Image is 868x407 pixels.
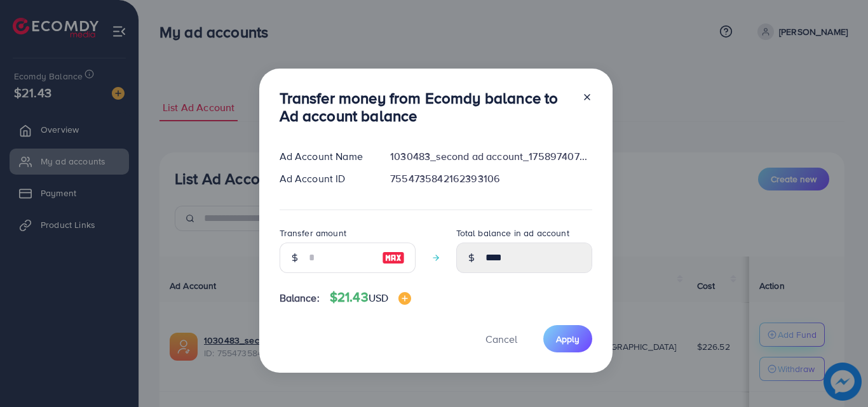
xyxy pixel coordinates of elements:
button: Cancel [470,325,533,352]
h4: $21.43 [330,290,411,305]
span: USD [369,291,388,305]
span: Balance: [280,291,320,305]
label: Total balance in ad account [456,227,569,239]
div: Ad Account ID [269,171,381,186]
div: 7554735842162393106 [380,171,602,186]
span: Apply [556,333,580,345]
div: 1030483_second ad account_1758974072967 [380,149,602,164]
span: Cancel [485,332,517,346]
div: Ad Account Name [269,149,381,164]
img: image [398,292,411,305]
button: Apply [543,325,592,352]
img: image [382,250,405,265]
label: Transfer amount [280,227,346,239]
h3: Transfer money from Ecomdy balance to Ad account balance [280,89,572,126]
